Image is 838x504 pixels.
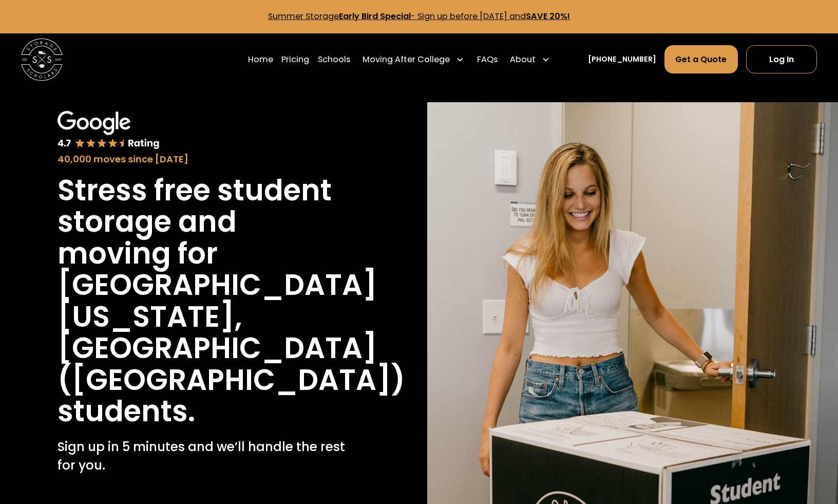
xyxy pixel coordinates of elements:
a: FAQs [477,45,498,74]
h1: [GEOGRAPHIC_DATA][US_STATE], [GEOGRAPHIC_DATA] ([GEOGRAPHIC_DATA]) [58,269,405,396]
a: [PHONE_NUMBER] [588,54,656,65]
div: About [510,53,536,66]
a: Schools [318,45,350,74]
img: Google 4.7 star rating [58,111,160,150]
div: Moving After College [363,53,450,66]
div: Moving After College [358,45,469,74]
img: Storage Scholars main logo [21,39,63,80]
strong: Early Bird Special [339,10,411,22]
a: Log In [746,45,817,73]
a: Pricing [281,45,309,74]
a: Home [248,45,273,74]
strong: SAVE 20%! [526,10,570,22]
h1: Stress free student storage and moving for [58,175,353,270]
div: About [506,45,555,74]
p: Sign up in 5 minutes and we’ll handle the rest for you. [58,438,353,475]
div: 40,000 moves since [DATE] [58,152,353,166]
a: Summer StorageEarly Bird Special- Sign up before [DATE] andSAVE 20%! [268,10,570,22]
h1: students. [58,396,195,427]
a: Get a Quote [664,45,738,73]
